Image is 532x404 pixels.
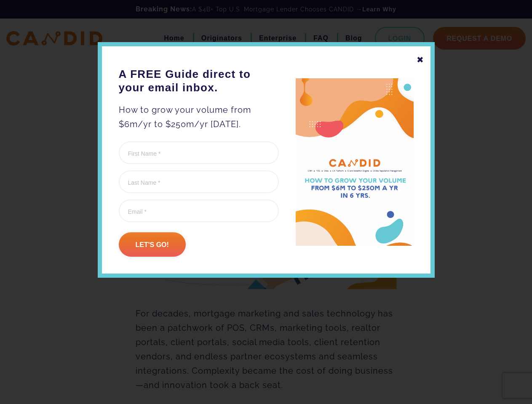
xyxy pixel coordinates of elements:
[119,67,279,94] h3: A FREE Guide direct to your email inbox.
[119,232,186,257] input: Let's go!
[119,103,279,131] p: How to grow your volume from $6m/yr to $250m/yr [DATE].
[417,53,424,67] div: ✖
[119,199,279,222] input: Email *
[119,170,279,193] input: Last Name *
[296,78,414,246] img: A FREE Guide direct to your email inbox.
[119,141,279,164] input: First Name *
